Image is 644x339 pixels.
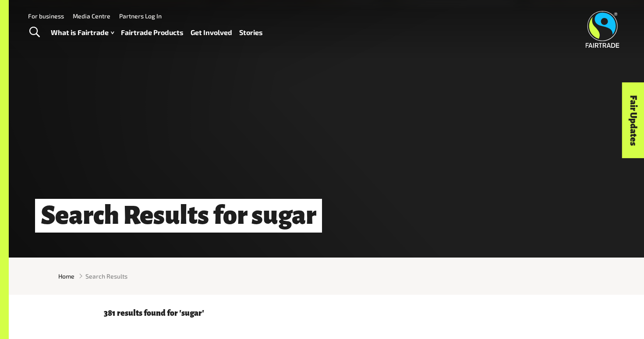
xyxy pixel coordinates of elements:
[28,12,64,20] a: For business
[85,272,127,281] span: Search Results
[104,309,549,318] p: 381 results found for 'sugar'
[24,21,45,43] a: Toggle Search
[73,12,110,20] a: Media Centre
[58,272,74,281] a: Home
[586,11,619,48] img: Fairtrade Australia New Zealand logo
[51,26,114,39] a: What is Fairtrade
[35,199,322,233] h1: Search Results for sugar
[119,12,162,20] a: Partners Log In
[121,26,184,39] a: Fairtrade Products
[191,26,232,39] a: Get Involved
[239,26,263,39] a: Stories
